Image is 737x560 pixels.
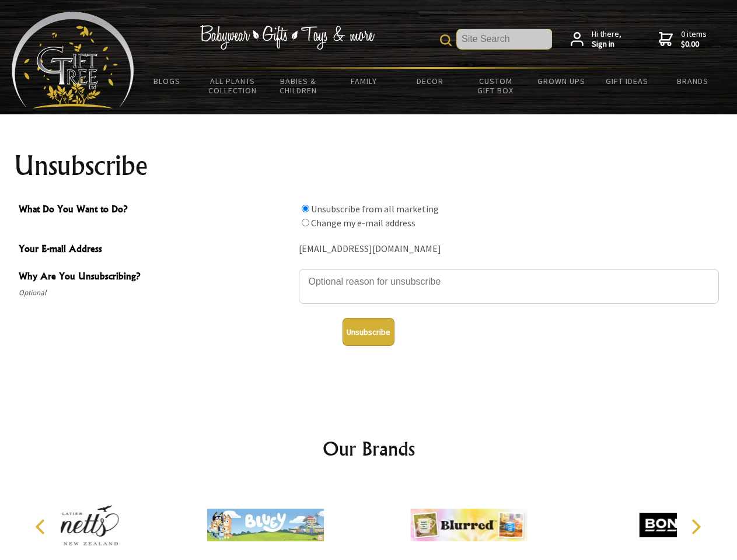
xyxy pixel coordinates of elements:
strong: $0.00 [681,39,707,50]
a: Grown Ups [528,69,594,93]
a: Decor [397,69,463,93]
span: Hi there, [592,29,621,50]
span: Your E-mail Address [19,242,293,258]
a: Custom Gift Box [463,69,529,103]
img: Babywear - Gifts - Toys & more [200,25,375,50]
span: 0 items [681,29,707,50]
div: [EMAIL_ADDRESS][DOMAIN_NAME] [299,240,719,258]
a: Brands [660,69,726,93]
span: Optional [19,286,293,300]
label: Change my e-mail address [311,217,415,229]
h1: Unsubscribe [14,152,724,180]
h2: Our Brands [23,435,714,463]
a: Gift Ideas [594,69,660,93]
button: Unsubscribe [343,318,394,346]
a: All Plants Collection [200,69,266,103]
a: BLOGS [134,69,200,93]
a: Family [331,69,397,93]
img: product search [440,34,452,46]
textarea: Why Are You Unsubscribing? [299,269,719,304]
strong: Sign in [592,39,621,50]
a: Hi there,Sign in [571,29,621,50]
img: Babyware - Gifts - Toys and more... [12,12,134,108]
input: Site Search [457,29,552,49]
a: Babies & Children [266,69,331,103]
input: What Do You Want to Do? [302,219,309,226]
button: Previous [29,514,55,540]
label: Unsubscribe from all marketing [311,203,439,215]
a: 0 items$0.00 [659,29,707,50]
span: What Do You Want to Do? [19,202,293,219]
input: What Do You Want to Do? [302,205,309,212]
button: Next [683,514,708,540]
span: Why Are You Unsubscribing? [19,269,293,286]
